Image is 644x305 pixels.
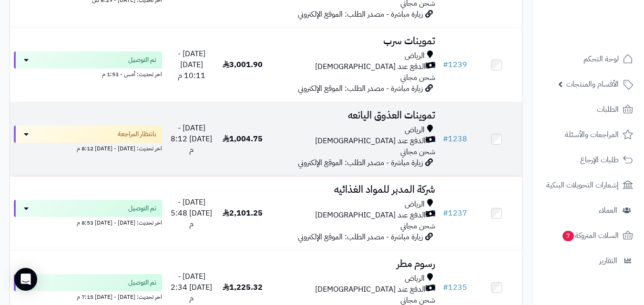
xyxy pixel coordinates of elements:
span: الدفع عند [DEMOGRAPHIC_DATA] [315,284,426,295]
h3: شركة المدبر للمواد الغذائيه [272,184,435,195]
span: [DATE] - [DATE] 5:48 م [171,197,212,230]
a: طلبات الإرجاع [538,148,638,171]
span: شحن مجاني [400,220,435,232]
span: 2,101.25 [223,207,263,219]
span: # [443,133,448,145]
div: اخر تحديث: [DATE] - [DATE] 7:15 م [14,291,162,301]
a: التقارير [538,249,638,272]
span: 3,001.90 [223,59,263,70]
span: الدفع عند [DEMOGRAPHIC_DATA] [315,136,426,147]
span: السلات المتروكة [562,229,619,242]
span: 1,225.32 [223,282,263,293]
span: # [443,59,448,70]
a: #1235 [443,282,467,293]
span: المراجعات والأسئلة [565,128,619,141]
span: 7 [562,230,574,242]
a: #1237 [443,207,467,219]
span: زيارة مباشرة - مصدر الطلب: الموقع الإلكتروني [298,231,423,243]
div: اخر تحديث: [DATE] - [DATE] 8:53 م [14,217,162,227]
a: المراجعات والأسئلة [538,123,638,146]
span: زيارة مباشرة - مصدر الطلب: الموقع الإلكتروني [298,83,423,94]
span: شحن مجاني [400,146,435,157]
span: شحن مجاني [400,72,435,83]
h3: تموينات سرب [272,36,435,47]
div: اخر تحديث: أمس - 1:53 م [14,69,162,79]
span: زيارة مباشرة - مصدر الطلب: الموقع الإلكتروني [298,157,423,168]
span: الدفع عند [DEMOGRAPHIC_DATA] [315,61,426,72]
span: الدفع عند [DEMOGRAPHIC_DATA] [315,210,426,221]
img: logo-2.png [579,7,635,27]
span: العملاء [599,204,617,217]
span: الطلبات [597,103,619,116]
a: #1239 [443,59,467,70]
a: #1238 [443,133,467,145]
span: التقارير [599,254,617,267]
h3: تموينات العذوق اليانعه [272,110,435,121]
span: إشعارات التحويلات البنكية [546,178,619,192]
a: الطلبات [538,98,638,121]
span: تم التوصيل [128,204,156,213]
span: [DATE] - [DATE] 10:11 م [178,48,205,81]
span: الرياض [405,125,425,136]
a: العملاء [538,199,638,222]
div: Open Intercom Messenger [14,268,37,291]
span: الرياض [405,50,425,61]
span: تم التوصيل [128,55,156,65]
span: بانتظار المراجعة [118,129,156,139]
span: 1,004.75 [223,133,263,145]
span: # [443,282,448,293]
a: السلات المتروكة7 [538,224,638,247]
div: اخر تحديث: [DATE] - [DATE] 8:12 م [14,143,162,153]
span: # [443,207,448,219]
span: الرياض [405,273,425,284]
span: [DATE] - [DATE] 8:12 م [171,122,212,156]
span: [DATE] - [DATE] 2:34 م [171,271,212,304]
a: لوحة التحكم [538,48,638,70]
a: إشعارات التحويلات البنكية [538,174,638,197]
span: الأقسام والمنتجات [566,78,619,91]
h3: رسوم مطر [272,258,435,269]
span: زيارة مباشرة - مصدر الطلب: الموقع الإلكتروني [298,9,423,20]
span: طلبات الإرجاع [580,153,619,167]
span: تم التوصيل [128,278,156,287]
span: الرياض [405,199,425,210]
span: لوحة التحكم [583,52,619,66]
